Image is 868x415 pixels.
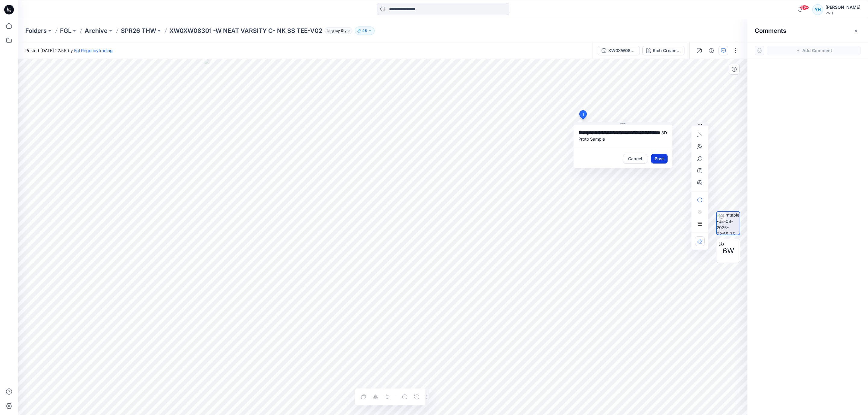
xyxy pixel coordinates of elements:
div: PVH [826,11,860,15]
a: SPR26 THW [121,27,156,35]
img: turntable-08-08-2025-02:55:35 [717,212,740,235]
div: XW0XW08301 -W NEAT VARSITY C- NK SS TEE-V02 [608,47,636,54]
h2: Comments [755,27,786,34]
a: Folders [25,27,47,35]
p: XW0XW08301 -W NEAT VARSITY C- NK SS TEE-V02 [169,27,322,35]
span: 1 [582,112,584,117]
button: Details [706,46,716,55]
button: Rich Cream - YA6 [642,46,684,55]
div: [PERSON_NAME] [826,4,860,11]
span: Posted [DATE] 22:55 by [25,47,113,54]
p: 48 [362,27,367,34]
button: Post [651,154,668,164]
span: 99+ [800,5,809,10]
span: Legacy Style [325,27,352,34]
button: Add Comment [767,46,861,55]
a: FGL [60,27,71,35]
button: Legacy Style [322,27,352,35]
button: 48 [355,27,375,35]
button: Cancel [623,154,647,164]
a: Archive [85,27,108,35]
div: YH [812,4,823,15]
button: XW0XW08301 -W NEAT VARSITY C- NK SS TEE-V02 [598,46,640,55]
span: BW [722,245,734,256]
a: Fgl Regencytrading [74,48,113,53]
div: Rich Cream - YA6 [653,47,681,54]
